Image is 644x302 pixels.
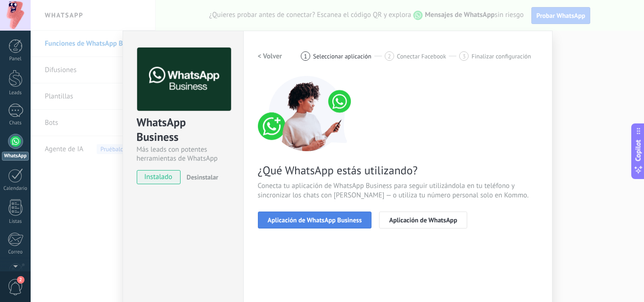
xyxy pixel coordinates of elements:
[258,48,282,65] button: < Volver
[634,139,643,161] span: Copilot
[258,181,538,200] span: Conecta tu aplicación de WhatsApp Business para seguir utilizándola en tu teléfono y sincronizar ...
[2,186,29,192] div: Calendario
[2,219,29,225] div: Listas
[2,249,29,255] div: Correo
[2,152,29,161] div: WhatsApp
[313,53,372,60] span: Seleccionar aplicación
[2,90,29,96] div: Leads
[187,173,218,181] span: Desinstalar
[258,212,372,229] button: Aplicación de WhatsApp Business
[258,163,538,178] span: ¿Qué WhatsApp estás utilizando?
[389,217,457,223] span: Aplicación de WhatsApp
[462,52,466,60] span: 3
[268,217,362,223] span: Aplicación de WhatsApp Business
[17,276,25,284] span: 2
[137,170,180,184] span: instalado
[388,52,391,60] span: 2
[2,120,29,126] div: Chats
[304,52,307,60] span: 1
[379,212,467,229] button: Aplicación de WhatsApp
[137,145,230,163] div: Más leads con potentes herramientas de WhatsApp
[2,56,29,62] div: Panel
[258,52,282,61] h2: < Volver
[258,76,357,151] img: connect number
[137,48,231,111] img: logo_main.png
[397,53,446,60] span: Conectar Facebook
[183,170,218,184] button: Desinstalar
[137,115,230,145] div: WhatsApp Business
[471,53,531,60] span: Finalizar configuración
